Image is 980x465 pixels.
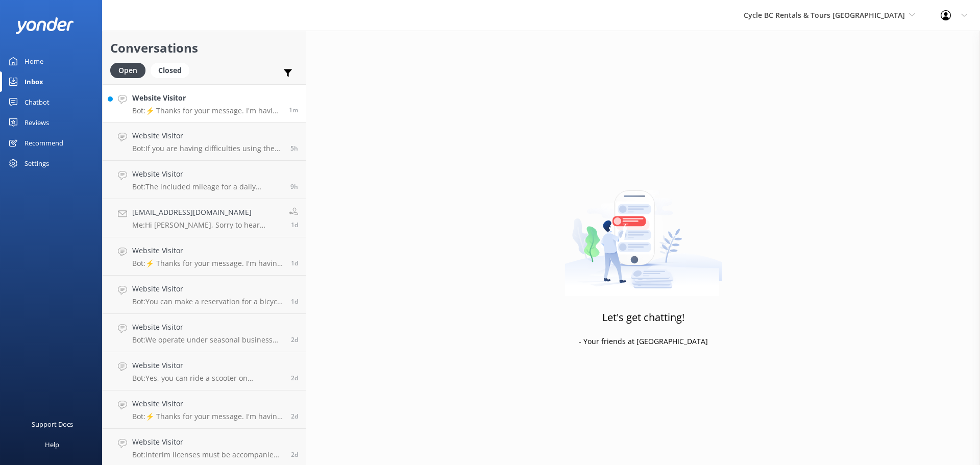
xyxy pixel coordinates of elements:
[132,374,283,383] p: Bot: Yes, you can ride a scooter on [PERSON_NAME][GEOGRAPHIC_DATA]. The [PERSON_NAME] Island Day ...
[132,398,283,409] h4: Website Visitor
[32,414,73,434] div: Support Docs
[103,390,306,429] a: Website VisitorBot:⚡ Thanks for your message. I'm having a difficult time finding the right answe...
[24,51,43,71] div: Home
[291,335,298,344] span: Aug 31 2025 05:40pm (UTC -07:00) America/Tijuana
[132,322,283,333] h4: Website Visitor
[132,297,283,306] p: Bot: You can make a reservation for a bicycle rental through our online booking system. Just clic...
[103,199,306,237] a: [EMAIL_ADDRESS][DOMAIN_NAME]Me:Hi [PERSON_NAME], Sorry to hear about the side stand switch, but g...
[24,71,43,92] div: Inbox
[291,297,298,306] span: Aug 31 2025 07:28pm (UTC -07:00) America/Tijuana
[291,450,298,459] span: Aug 30 2025 08:55pm (UTC -07:00) America/Tijuana
[45,434,59,455] div: Help
[110,64,151,76] a: Open
[15,17,74,34] img: yonder-white-logo.png
[24,133,63,153] div: Recommend
[579,336,708,347] p: - Your friends at [GEOGRAPHIC_DATA]
[103,276,306,314] a: Website VisitorBot:You can make a reservation for a bicycle rental through our online booking sys...
[132,144,283,153] p: Bot: If you are having difficulties using the booking system, please contact us directly at [PHON...
[151,63,189,78] div: Closed
[744,10,905,20] span: Cycle BC Rentals & Tours [GEOGRAPHIC_DATA]
[132,207,281,218] h4: [EMAIL_ADDRESS][DOMAIN_NAME]
[110,63,145,78] div: Open
[291,259,298,267] span: Sep 01 2025 01:34pm (UTC -07:00) America/Tijuana
[132,245,283,256] h4: Website Visitor
[24,153,49,174] div: Settings
[291,412,298,421] span: Aug 31 2025 10:15am (UTC -07:00) America/Tijuana
[103,352,306,390] a: Website VisitorBot:Yes, you can ride a scooter on [PERSON_NAME][GEOGRAPHIC_DATA]. The [PERSON_NAM...
[132,92,281,104] h4: Website Visitor
[132,335,283,345] p: Bot: We operate under seasonal business hours, which vary throughout the year. For the most up-to...
[132,360,283,371] h4: Website Visitor
[289,106,298,114] span: Sep 02 2025 06:15pm (UTC -07:00) America/Tijuana
[103,314,306,352] a: Website VisitorBot:We operate under seasonal business hours, which vary throughout the year. For ...
[132,259,283,268] p: Bot: ⚡ Thanks for your message. I'm having a difficult time finding the right answer for you. Ple...
[103,237,306,276] a: Website VisitorBot:⚡ Thanks for your message. I'm having a difficult time finding the right answe...
[565,169,722,297] img: artwork of a man stealing a conversation from at giant smartphone
[132,168,283,180] h4: Website Visitor
[132,283,283,295] h4: Website Visitor
[132,450,283,459] p: Bot: Interim licenses must be accompanied with valid government-issued photo ID. If you have both...
[132,182,283,191] p: Bot: The included mileage for a daily motorcycle rental is 300 km.
[24,112,49,133] div: Reviews
[151,64,194,76] a: Closed
[132,221,281,230] p: Me: Hi [PERSON_NAME], Sorry to hear about the side stand switch, but glad you managed to make it ...
[103,84,306,123] a: Website VisitorBot:⚡ Thanks for your message. I'm having a difficult time finding the right answe...
[291,374,298,382] span: Aug 31 2025 05:34pm (UTC -07:00) America/Tijuana
[132,412,283,421] p: Bot: ⚡ Thanks for your message. I'm having a difficult time finding the right answer for you. Ple...
[291,221,298,229] span: Sep 01 2025 03:47pm (UTC -07:00) America/Tijuana
[290,182,298,191] span: Sep 02 2025 09:17am (UTC -07:00) America/Tijuana
[110,38,298,58] h2: Conversations
[103,123,306,161] a: Website VisitorBot:If you are having difficulties using the booking system, please contact us dir...
[24,92,50,112] div: Chatbot
[290,144,298,153] span: Sep 02 2025 12:38pm (UTC -07:00) America/Tijuana
[602,309,684,326] h3: Let's get chatting!
[132,436,283,448] h4: Website Visitor
[103,161,306,199] a: Website VisitorBot:The included mileage for a daily motorcycle rental is 300 km.9h
[132,130,283,141] h4: Website Visitor
[132,106,281,115] p: Bot: ⚡ Thanks for your message. I'm having a difficult time finding the right answer for you. Ple...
